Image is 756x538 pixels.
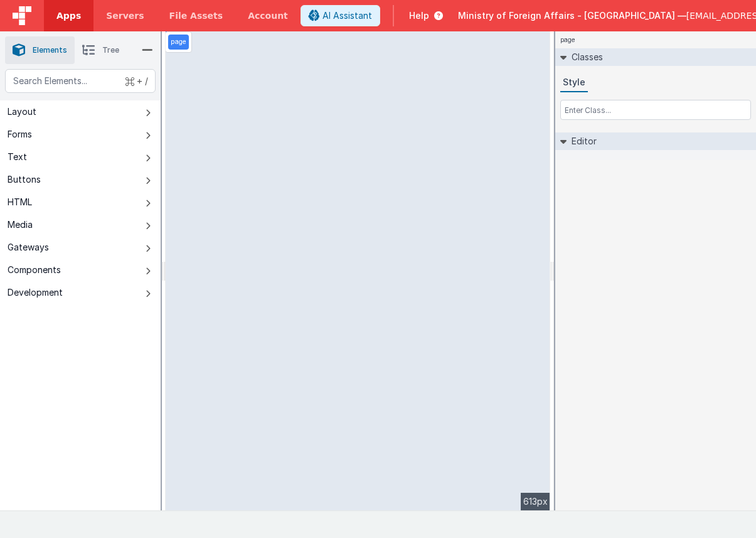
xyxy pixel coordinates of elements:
div: Gateways [8,241,49,254]
div: Components [8,264,61,276]
div: Forms [8,128,32,141]
span: Elements [33,45,67,55]
span: File Assets [169,9,223,22]
h2: Editor [567,132,597,150]
span: Tree [102,45,119,55]
input: Search Elements... [5,69,156,93]
span: Servers [106,9,144,22]
div: Text [8,151,27,163]
p: page [171,37,186,47]
button: AI Assistant [301,5,380,26]
div: Layout [8,105,36,118]
span: + / [125,69,148,93]
button: Style [560,73,588,92]
h2: Classes [567,48,603,66]
div: Buttons [8,173,41,186]
span: Ministry of Foreign Affairs - [GEOGRAPHIC_DATA] — [458,9,686,22]
input: Enter Class... [560,100,751,120]
div: HTML [8,196,32,208]
div: --> [166,31,550,510]
div: Media [8,218,33,231]
span: AI Assistant [322,9,372,22]
span: Apps [56,9,81,22]
div: 613px [521,493,550,510]
div: Development [8,286,63,299]
span: Help [409,9,429,22]
h4: page [555,31,580,48]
